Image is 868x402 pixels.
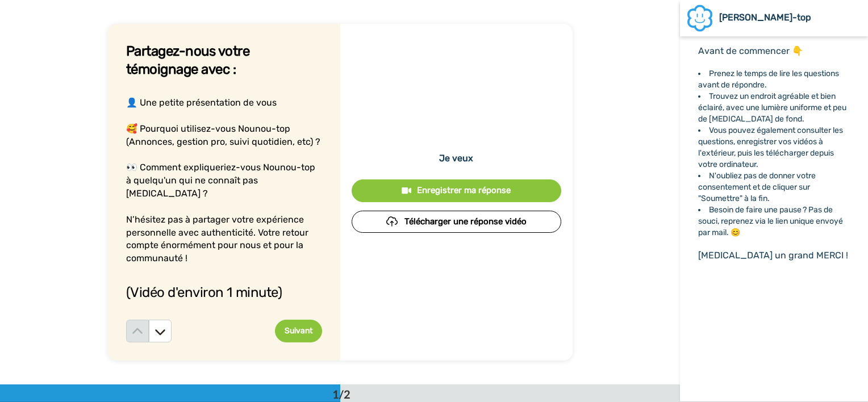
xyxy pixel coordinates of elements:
span: Prenez le temps de lire les questions avant de répondre. [698,69,841,90]
p: Je veux [439,152,473,165]
button: Télécharger une réponse vidéo [352,211,561,233]
span: 👤 Une petite présentation de vous [126,97,277,108]
span: N’hésitez pas à partager votre expérience personnelle avec authenticité. Votre retour compte énor... [126,214,311,264]
div: Enregistrer ma réponse [361,185,552,196]
span: Besoin de faire une pause ? Pas de souci, reprenez via le lien unique envoyé par mail. 😊 [698,205,845,237]
span: 👀 Comment expliqueriez-vous Nounou-top à quelqu'un qui ne connaît pas [MEDICAL_DATA] ? [126,162,318,199]
span: N'oubliez pas de donner votre consentement et de cliquer sur "Soumettre" à la fin. [698,171,817,203]
span: (Vidéo d'environ 1 minute) [126,284,282,300]
span: Avant de commencer 👇 [698,45,803,56]
span: [MEDICAL_DATA] un grand MERCI ! [698,250,848,261]
button: Suivant [275,320,322,342]
span: 🥰 Pourquoi utilisez-vous Nounou-top (Annonces, gestion pro, suivi quotidien, etc) ? [126,123,320,147]
span: Partagez-nous votre témoignage avec : [126,43,252,77]
div: 1/2 [314,386,369,402]
img: Profile Image [686,5,713,32]
button: Enregistrer ma réponse [352,179,561,202]
div: [PERSON_NAME]-top [719,12,867,23]
span: Trouvez un endroit agréable et bien éclairé, avec une lumière uniforme et peu de [MEDICAL_DATA] d... [698,91,848,124]
span: Vous pouvez également consulter les questions, enregistrer vos vidéos à l'extérieur, puis les tél... [698,125,845,169]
